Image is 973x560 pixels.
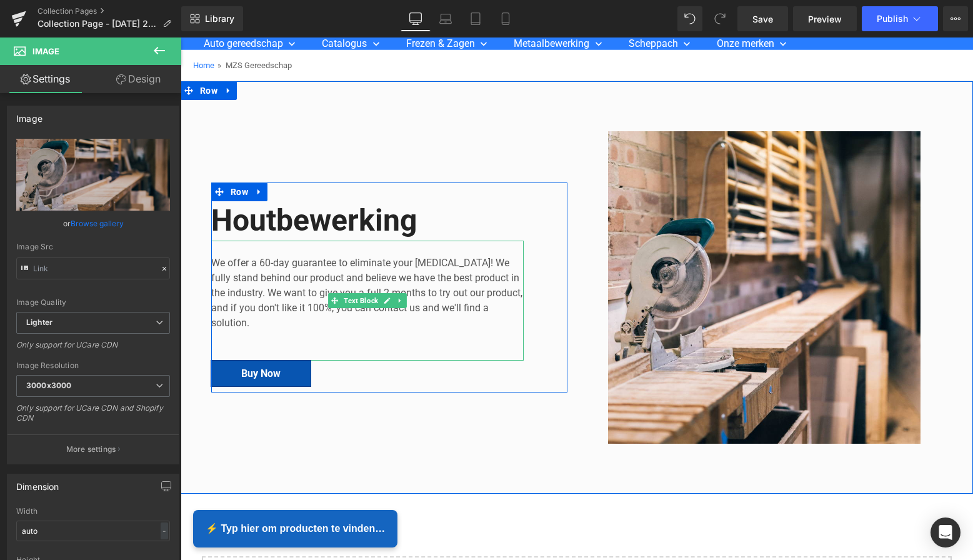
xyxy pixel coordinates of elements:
[71,145,87,164] a: Expand / Collapse
[16,340,170,358] div: Only support for UCare CDN
[16,242,170,251] div: Image Src
[25,483,204,499] span: ⚡ Typ hier om producten te vinden…
[491,6,521,31] a: Mobile
[37,6,181,16] a: Collection Pages
[205,13,234,24] span: Library
[16,474,59,492] div: Dimension
[47,145,71,164] span: Row
[40,44,56,62] a: Expand / Collapse
[31,218,343,293] p: We offer a 60-day guarantee to eliminate your [MEDICAL_DATA]! We fully stand behind our product a...
[16,403,170,431] div: Only support for UCare CDN and Shopify CDN
[707,6,732,31] button: Redo
[862,6,938,31] button: Publish
[181,6,243,31] a: New Library
[752,12,773,26] span: Save
[793,6,857,31] a: Preview
[161,522,168,539] div: -
[943,6,968,31] button: More
[16,106,42,124] div: Image
[37,23,41,32] span: »
[16,507,170,516] div: Width
[93,65,184,93] a: Design
[31,323,130,349] a: Buy Now
[16,361,170,370] div: Image Resolution
[45,23,111,32] span: MZS Gereedschap
[66,444,116,455] p: More settings
[12,23,34,32] a: Home
[16,217,170,230] div: or
[808,12,842,26] span: Preview
[7,434,179,464] button: More settings
[16,257,170,279] input: Link
[26,381,71,390] b: 3000x3000
[31,164,343,202] h2: Houtbewerking
[877,14,908,24] span: Publish
[71,212,124,234] a: Browse gallery
[677,6,702,31] button: Undo
[431,6,461,31] a: Laptop
[26,317,52,327] b: Lighter
[401,6,431,31] a: Desktop
[32,46,59,56] span: Image
[61,330,100,342] span: Buy Now
[37,19,157,29] span: Collection Page - [DATE] 21:47:04
[16,521,170,541] input: auto
[161,256,200,271] span: Text Block
[213,256,226,271] a: Expand / Collapse
[16,298,170,307] div: Image Quality
[16,44,40,62] span: Row
[931,517,961,547] div: Open Intercom Messenger
[461,6,491,31] a: Tablet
